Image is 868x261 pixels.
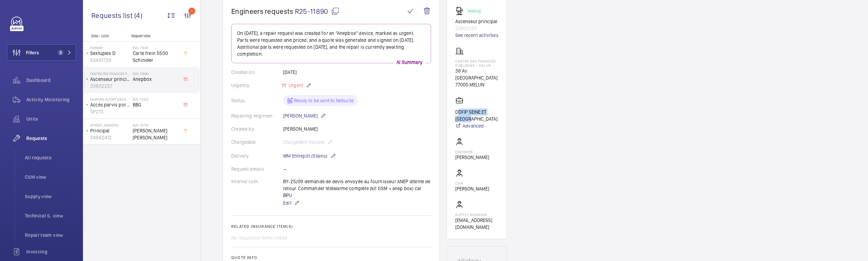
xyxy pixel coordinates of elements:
[7,44,76,61] button: Filters3
[455,81,498,88] p: 77000 MELUN
[25,193,76,200] span: Supply view
[90,76,130,83] p: Ascenseur principal
[394,59,425,66] p: AI Summary
[90,72,130,76] p: Centre des finances publiques - Melun
[455,217,498,231] p: [EMAIL_ADDRESS][DOMAIN_NAME]
[455,109,498,122] p: DDFIP SEINE ET [GEOGRAPHIC_DATA]
[131,34,177,38] p: Repair title
[468,10,480,12] p: Working
[231,7,293,16] span: Engineers requests
[90,123,130,127] p: [STREET_ADDRESS]
[237,30,425,57] p: On [DATE], a repair request was created for an "Anepbox" device, marked as urgent. Parts were req...
[133,97,178,101] h2: R25-12323
[25,154,76,161] span: All requests
[26,49,39,56] span: Filters
[455,150,489,154] p: Engineer
[90,46,130,50] p: FAIRWAY
[295,7,339,16] span: R25-11890
[26,135,76,142] span: Requests
[90,101,130,108] p: Accès parvis porte gauche
[455,67,498,81] p: 38 Av. [GEOGRAPHIC_DATA]
[26,248,76,255] span: Invoicing
[133,127,178,141] span: [PERSON_NAME] [PERSON_NAME]
[287,83,303,88] span: Urgent
[133,101,178,108] span: BBG
[455,213,498,217] p: Supply manager
[283,112,326,120] p: [PERSON_NAME]
[455,25,498,32] p: 33902257
[455,7,466,15] img: freight_elevator.svg
[231,224,431,229] h2: Related insurance item(s)
[455,18,498,25] p: Ascenseur principal
[25,174,76,180] span: CSM view
[26,115,76,122] span: Units
[58,50,63,55] span: 3
[90,50,130,57] p: Sextuplex D
[455,154,489,161] p: [PERSON_NAME]
[26,77,76,84] span: Dashboard
[90,97,130,101] p: MAISONS ALFORT [GEOGRAPHIC_DATA]
[90,134,130,141] p: 34962412
[83,34,129,38] p: Site - Unit
[455,122,498,129] a: Advanced
[90,127,130,134] p: Principal
[90,83,130,90] p: 33902257
[133,50,178,64] span: Carte frein 5500 Schindler
[455,59,498,67] p: Centre des finances publiques - Melun
[133,46,178,50] h2: R25-11835
[25,232,76,239] span: Repair team view
[455,185,489,192] p: [PERSON_NAME]
[133,72,178,76] h2: R25-11890
[25,212,76,219] span: Technical S. view
[26,96,76,103] span: Activity Monitoring
[455,32,498,39] a: See recent activities
[90,57,130,64] p: 53491729
[133,123,178,127] h2: R25-12735
[455,181,489,185] p: CSM
[283,152,336,160] p: WM Entrepôt (Stains)
[133,76,178,83] span: Anepbox
[283,199,291,206] span: Edit
[91,11,134,20] span: Requests list
[90,108,130,115] p: 5P213
[231,255,431,260] h2: Quote info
